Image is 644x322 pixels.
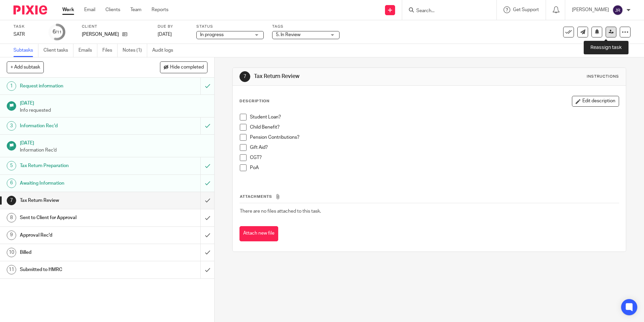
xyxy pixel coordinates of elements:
span: Attachments [240,195,272,198]
h1: Submitted to HMRC [20,265,136,275]
button: Edit description [572,96,619,107]
button: + Add subtask [7,61,44,73]
div: 7 [7,196,16,205]
p: Student Loan? [250,114,618,120]
h1: Tax Return Preparation [20,161,136,171]
a: Client tasks [43,44,73,57]
h1: Information Rec'd [20,121,136,131]
h1: Tax Return Review [254,73,444,80]
p: PoA [250,164,618,171]
h1: Billed [20,247,136,258]
p: Info requested [20,107,208,114]
h1: Awaiting Information [20,178,136,188]
img: svg%3E [612,5,623,16]
span: Hide completed [170,65,204,70]
a: Team [130,6,141,13]
h1: [DATE] [20,98,208,107]
div: 9 [7,231,16,240]
div: SATR [13,31,40,38]
label: Task [13,24,40,29]
span: 5. In Review [276,32,300,37]
a: Files [102,44,118,57]
p: [PERSON_NAME] [572,6,609,13]
button: Attach new file [239,226,278,241]
label: Client [82,24,149,29]
div: 3 [7,121,16,131]
div: 10 [7,248,16,257]
a: Clients [105,6,120,13]
a: Reports [152,6,168,13]
h1: Tax Return Review [20,195,136,206]
span: [DATE] [158,32,172,37]
span: In progress [200,32,224,37]
p: Description [239,99,269,104]
a: Email [84,6,95,13]
div: 1 [7,81,16,91]
a: Work [62,6,74,13]
h1: Sent to Client for Approval [20,213,136,223]
small: /11 [56,30,62,34]
p: Gift Aid? [250,144,618,151]
p: [PERSON_NAME] [82,31,119,38]
label: Tags [272,24,340,29]
p: CGT? [250,154,618,161]
a: Notes (1) [123,44,147,57]
div: Instructions [587,74,619,79]
p: Information Rec'd [20,147,208,154]
a: Subtasks [13,44,38,57]
h1: [DATE] [20,138,208,146]
a: Audit logs [152,44,178,57]
label: Status [196,24,264,29]
p: Pension Contributions? [250,134,618,141]
button: Hide completed [160,61,207,73]
div: 6 [7,179,16,188]
div: 5 [7,161,16,170]
a: Emails [78,44,97,57]
div: 7 [239,71,250,82]
p: Child Benefit? [250,124,618,131]
input: Search [416,8,476,14]
div: 6 [53,28,62,36]
img: Pixie [13,5,47,15]
h1: Approval Rec'd [20,230,136,240]
span: Get Support [513,7,539,12]
div: 8 [7,213,16,222]
div: 11 [7,265,16,274]
label: Due by [158,24,188,29]
h1: Request information [20,81,136,91]
span: There are no files attached to this task. [240,209,321,214]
